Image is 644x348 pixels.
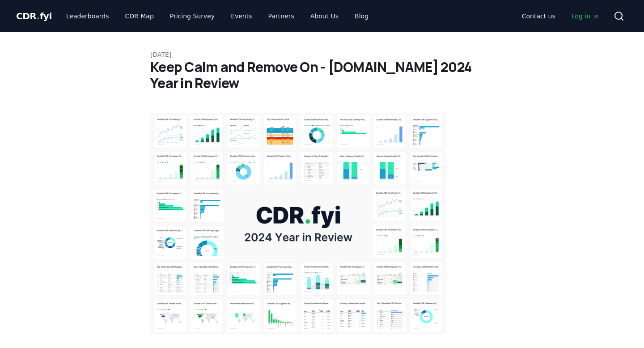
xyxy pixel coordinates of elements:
a: Blog [347,8,376,24]
nav: Main [59,8,376,24]
a: Log in [564,8,606,24]
a: CDR Map [118,8,161,24]
a: CDR.fyi [16,10,52,22]
nav: Main [515,8,606,24]
p: [DATE] [150,50,494,59]
a: About Us [303,8,346,24]
span: . [37,11,40,21]
a: Contact us [515,8,563,24]
h1: Keep Calm and Remove On - [DOMAIN_NAME] 2024 Year in Review [150,59,494,91]
a: Events [224,8,259,24]
span: Log in [572,12,599,21]
a: Pricing Survey [163,8,222,24]
img: blog post image [150,113,446,335]
a: Leaderboards [59,8,116,24]
a: Partners [261,8,301,24]
span: CDR fyi [16,11,52,21]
